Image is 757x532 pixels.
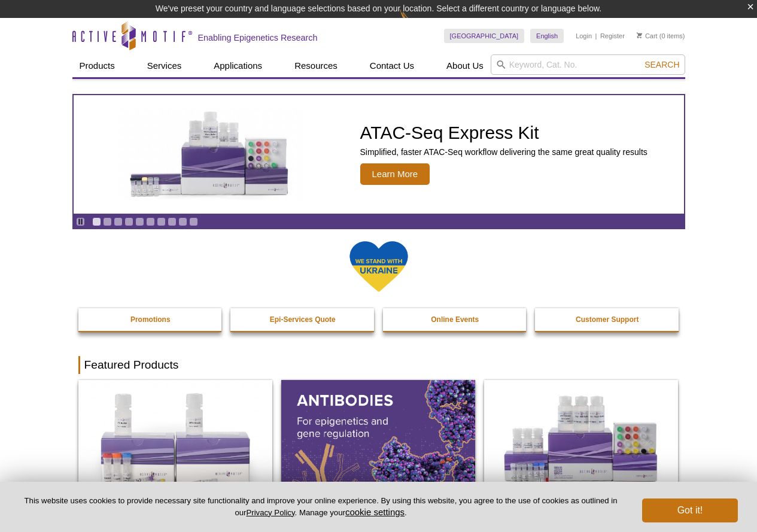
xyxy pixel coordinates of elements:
a: Customer Support [535,308,680,331]
button: Search [641,59,683,70]
a: Go to slide 10 [189,217,198,226]
span: Search [644,60,679,69]
a: Services [140,54,189,77]
li: (0 items) [637,29,685,43]
a: Register [600,32,625,40]
a: Toggle autoplay [76,217,85,226]
article: ATAC-Seq Express Kit [74,95,684,214]
strong: Promotions [130,315,171,324]
a: Cart [637,32,658,40]
a: Go to slide 1 [92,217,101,226]
a: Go to slide 4 [124,217,133,226]
span: Learn More [360,163,430,185]
h2: ATAC-Seq Express Kit [360,124,647,142]
a: Go to slide 2 [103,217,112,226]
img: ATAC-Seq Express Kit [112,109,309,200]
strong: Customer Support [576,315,639,324]
a: Go to slide 6 [146,217,155,226]
img: All Antibodies [281,380,475,497]
input: Keyword, Cat. No. [491,54,685,75]
button: cookie settings [345,507,405,517]
h2: Featured Products [78,356,679,374]
a: Epi-Services Quote [230,308,375,331]
a: Products [72,54,122,77]
strong: Online Events [431,315,479,324]
a: Go to slide 9 [178,217,187,226]
img: Your Cart [637,32,642,38]
a: [GEOGRAPHIC_DATA] [444,29,525,43]
a: Go to slide 5 [135,217,144,226]
strong: Epi-Services Quote [270,315,336,324]
img: CUT&Tag-IT® Express Assay Kit [484,380,678,497]
a: Go to slide 3 [114,217,123,226]
a: Go to slide 7 [157,217,166,226]
p: This website uses cookies to provide necessary site functionality and improve your online experie... [19,495,622,518]
img: DNA Library Prep Kit for Illumina [78,380,272,497]
li: | [595,29,597,43]
a: Online Events [383,308,528,331]
a: About Us [439,54,491,77]
a: Go to slide 8 [168,217,177,226]
a: Applications [206,54,269,77]
img: Change Here [400,9,431,37]
a: English [530,29,564,43]
a: Login [576,32,592,40]
a: Privacy Policy [246,508,294,517]
button: Got it! [642,498,738,522]
h2: Enabling Epigenetics Research [198,32,318,43]
a: Resources [287,54,345,77]
a: ATAC-Seq Express Kit ATAC-Seq Express Kit Simplified, faster ATAC-Seq workflow delivering the sam... [74,95,684,214]
a: Promotions [78,308,223,331]
img: We Stand With Ukraine [349,240,409,293]
p: Simplified, faster ATAC-Seq workflow delivering the same great quality results [360,147,647,157]
a: Contact Us [363,54,421,77]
